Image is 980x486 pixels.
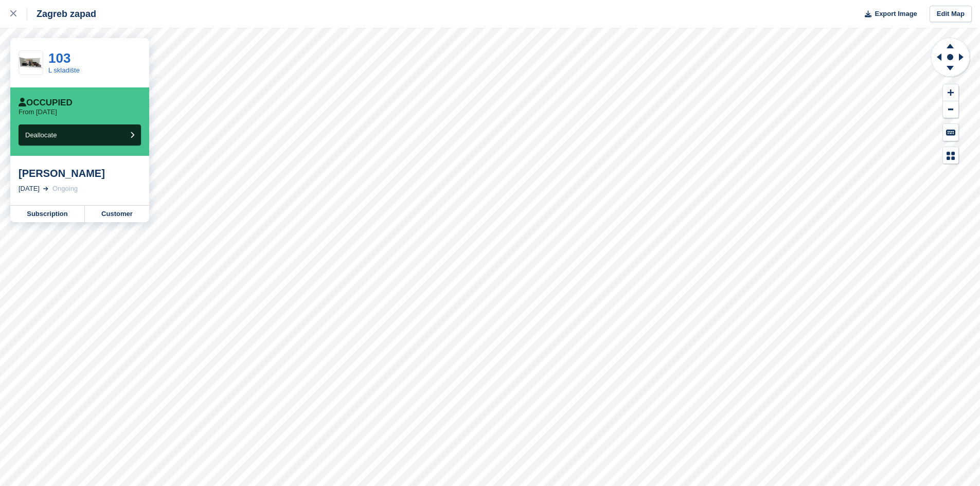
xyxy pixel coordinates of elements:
div: Zagreb zapad [27,8,96,20]
span: Deallocate [25,131,57,139]
img: arrow-right-light-icn-cde0832a797a2874e46488d9cf13f60e5c3a73dbe684e267c42b8395dfbc2abf.svg [43,187,48,191]
div: Occupied [19,98,73,108]
p: From [DATE] [19,108,57,116]
a: Customer [85,206,149,222]
span: Export Image [875,9,917,19]
div: [PERSON_NAME] [19,167,141,179]
button: Keyboard Shortcuts [943,124,958,141]
a: 103 [48,50,70,66]
a: Edit Map [930,6,972,23]
button: Zoom Out [943,101,958,118]
img: container-lg-1024x492.png [19,57,43,68]
div: [DATE] [19,184,40,194]
a: Subscription [10,206,85,222]
button: Export Image [859,6,917,23]
button: Zoom In [943,84,958,101]
button: Deallocate [19,124,141,146]
button: Map Legend [943,147,958,164]
a: L skladište [48,66,80,74]
div: Ongoing [52,184,78,194]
